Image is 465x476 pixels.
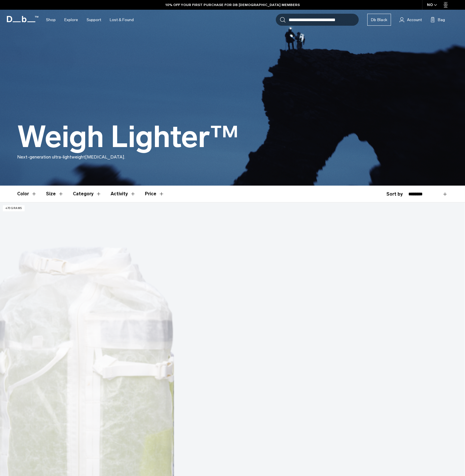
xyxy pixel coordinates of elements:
[438,17,445,23] span: Bag
[42,10,138,30] nav: Main Navigation
[17,154,85,160] span: Next-generation ultra-lightweight
[46,10,56,30] a: Shop
[73,186,101,202] button: Toggle Filter
[111,186,136,202] button: Toggle Filter
[17,186,37,202] button: Toggle Filter
[430,16,445,23] button: Bag
[145,186,164,202] button: Toggle Price
[3,205,25,211] p: 470 grams
[64,10,78,30] a: Explore
[367,14,391,26] a: Db Black
[87,10,101,30] a: Support
[400,16,422,23] a: Account
[165,2,300,7] a: 10% OFF YOUR FIRST PURCHASE FOR DB [DEMOGRAPHIC_DATA] MEMBERS
[85,154,125,160] span: [MEDICAL_DATA].
[407,17,422,23] span: Account
[110,10,134,30] a: Lost & Found
[17,120,239,154] h1: Weigh Lighter™
[46,186,64,202] button: Toggle Filter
